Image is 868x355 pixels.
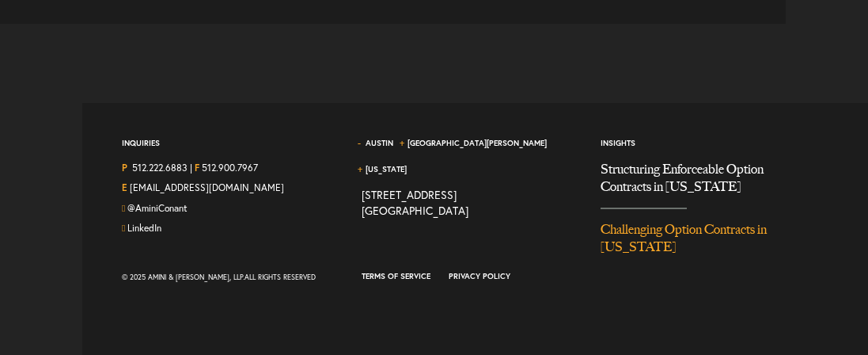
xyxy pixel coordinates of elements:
[122,268,338,287] div: © 2025 Amini & [PERSON_NAME], LLP. All Rights Reserved
[127,202,188,214] a: Follow us on Twitter
[190,161,192,177] span: |
[407,138,547,148] a: [GEOGRAPHIC_DATA][PERSON_NAME]
[132,162,188,174] a: Call us at 5122226883
[366,164,407,174] a: [US_STATE]
[601,161,817,208] a: Structuring Enforceable Option Contracts in Texas
[362,271,430,281] a: Terms of Service
[601,209,817,268] a: Challenging Option Contracts in Texas
[122,138,160,161] span: Inquiries
[122,181,127,193] strong: E
[130,181,284,193] a: Email Us
[122,162,127,174] strong: P
[362,187,468,218] a: View on map
[366,138,393,148] a: Austin
[202,162,258,174] a: 512.900.7967
[449,271,510,281] a: Privacy Policy
[601,138,635,148] a: Insights
[127,222,161,234] a: Join us on LinkedIn
[195,162,199,174] strong: F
